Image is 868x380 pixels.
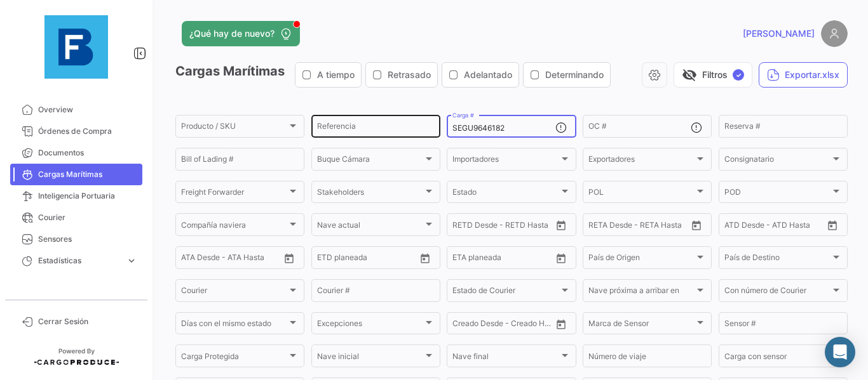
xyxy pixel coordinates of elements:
[38,212,137,223] span: Courier
[484,255,531,264] input: Hasta
[733,69,744,81] span: ✓
[181,288,287,297] span: Courier
[181,222,287,231] span: Compañía naviera
[773,222,820,231] input: ATD Hasta
[181,124,287,133] span: Producto / SKU
[682,67,697,82] span: visibility_off
[44,15,108,79] img: 12429640-9da8-4fa2-92c4-ea5716e443d2.jpg
[10,207,142,228] a: Courier
[545,69,604,81] span: Determinando
[10,121,142,142] a: Órdenes de Compra
[452,354,559,363] span: Nave final
[38,169,137,180] span: Cargas Marítimas
[588,321,695,330] span: Marca de Sensor
[821,20,848,47] img: placeholder-user.png
[10,99,142,121] a: Overview
[10,164,142,185] a: Cargas Marítimas
[452,255,475,264] input: Desde
[620,222,667,231] input: Hasta
[317,190,423,199] span: Stakeholders
[317,157,423,166] span: Buque Cámara
[38,190,137,202] span: Inteligencia Portuaria
[181,321,287,330] span: Días con el mismo estado
[724,157,831,166] span: Consignatario
[724,354,831,363] span: Carga con sensor
[10,228,142,250] a: Sensores
[317,321,423,330] span: Excepciones
[724,288,831,297] span: Con número de Courier
[588,222,611,231] input: Desde
[280,249,299,268] button: Open calendar
[724,190,831,199] span: POD
[175,62,614,88] h3: Cargas Marítimas
[724,222,764,231] input: ATD Desde
[552,315,571,334] button: Open calendar
[442,63,519,87] button: Adelantado
[552,249,571,268] button: Open calendar
[317,69,355,81] span: A tiempo
[452,288,559,297] span: Estado de Courier
[366,63,437,87] button: Retrasado
[588,255,695,264] span: País de Origen
[505,321,552,330] input: Creado Hasta
[588,288,695,297] span: Nave próxima a arribar en
[588,190,695,199] span: POL
[181,354,287,363] span: Carga Protegida
[452,321,496,330] input: Creado Desde
[674,62,752,88] button: visibility_offFiltros✓
[484,222,531,231] input: Hasta
[317,255,340,264] input: Desde
[38,255,121,266] span: Estadísticas
[181,190,287,199] span: Freight Forwarder
[38,104,137,115] span: Overview
[229,255,276,264] input: ATA Hasta
[825,337,855,367] div: Abrir Intercom Messenger
[126,255,137,266] span: expand_more
[182,21,300,46] button: ¿Qué hay de nuevo?
[189,27,275,40] span: ¿Qué hay de nuevo?
[823,216,842,235] button: Open calendar
[181,255,220,264] input: ATA Desde
[349,255,396,264] input: Hasta
[588,157,695,166] span: Exportadores
[464,69,512,81] span: Adelantado
[38,233,137,245] span: Sensores
[317,222,423,231] span: Nave actual
[687,216,706,235] button: Open calendar
[317,354,423,363] span: Nave inicial
[295,63,361,87] button: A tiempo
[416,249,435,268] button: Open calendar
[452,190,559,199] span: Estado
[724,255,831,264] span: País de Destino
[759,62,848,88] button: Exportar.xlsx
[452,222,475,231] input: Desde
[388,69,431,81] span: Retrasado
[524,63,610,87] button: Determinando
[38,147,137,159] span: Documentos
[10,185,142,207] a: Inteligencia Portuaria
[38,126,137,137] span: Órdenes de Compra
[10,142,142,164] a: Documentos
[38,316,137,327] span: Cerrar Sesión
[452,157,559,166] span: Importadores
[552,216,571,235] button: Open calendar
[743,27,815,40] span: [PERSON_NAME]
